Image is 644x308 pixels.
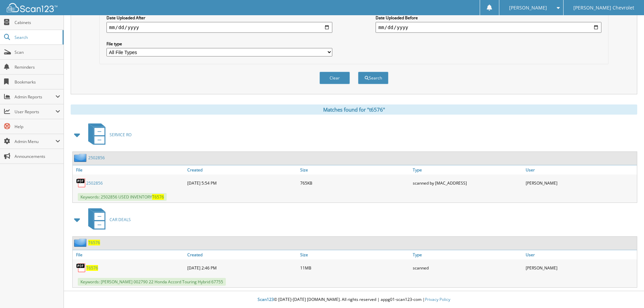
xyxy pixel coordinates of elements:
a: Type [411,250,524,259]
a: CAR DEALS [84,206,131,233]
span: CAR DEALS [110,217,131,222]
a: Created [186,165,299,174]
span: Cabinets [15,20,60,25]
div: scanned [411,261,524,275]
span: User Reports [15,109,55,115]
div: [DATE] 2:46 PM [186,261,299,275]
label: Date Uploaded Before [376,15,601,21]
a: 2502856 [86,180,103,186]
span: T6576 [152,194,164,200]
div: [DATE] 5:54 PM [186,176,299,190]
span: Scan123 [258,297,274,302]
span: Admin Menu [15,139,55,144]
div: 765KB [299,176,411,190]
div: 11MB [299,261,411,275]
div: [PERSON_NAME] [524,261,637,275]
div: Matches found for "t6576" [71,104,637,115]
span: Search [15,34,59,40]
a: File [73,165,186,174]
span: Announcements [15,153,60,159]
img: scan123-logo-white.svg [7,3,57,12]
span: SERVICE RO [110,132,132,138]
span: Keywords: 2502856 USED INVENTORY [78,193,167,201]
label: Date Uploaded After [106,15,332,21]
input: start [106,22,332,33]
a: T6576 [86,265,98,271]
div: scanned by [MAC_ADDRESS] [411,176,524,190]
span: Bookmarks [15,79,60,85]
span: Reminders [15,64,60,70]
a: Privacy Policy [425,297,450,302]
a: User [524,250,637,259]
span: Admin Reports [15,94,55,100]
a: 2502856 [88,155,105,161]
img: folder2.png [74,238,88,247]
div: [PERSON_NAME] [524,176,637,190]
a: Size [299,165,411,174]
a: File [73,250,186,259]
button: Clear [319,72,350,84]
span: Scan [15,49,60,55]
div: © [DATE]-[DATE] [DOMAIN_NAME]. All rights reserved | appg01-scan123-com | [64,291,644,308]
a: User [524,165,637,174]
label: File type [106,41,332,47]
a: SERVICE RO [84,121,132,148]
span: Help [15,124,60,129]
a: Created [186,250,299,259]
img: PDF.png [76,178,86,188]
a: T6576 [88,240,100,245]
a: Type [411,165,524,174]
img: folder2.png [74,153,88,162]
img: PDF.png [76,263,86,273]
span: [PERSON_NAME] [509,6,547,10]
span: [PERSON_NAME] Chevrolet [573,6,634,10]
button: Search [358,72,388,84]
input: end [376,22,601,33]
iframe: Chat Widget [610,276,644,308]
a: Size [299,250,411,259]
span: Keywords: [PERSON_NAME] 002790 22 Honda Accord Touring Hybrid 67755 [78,278,226,286]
